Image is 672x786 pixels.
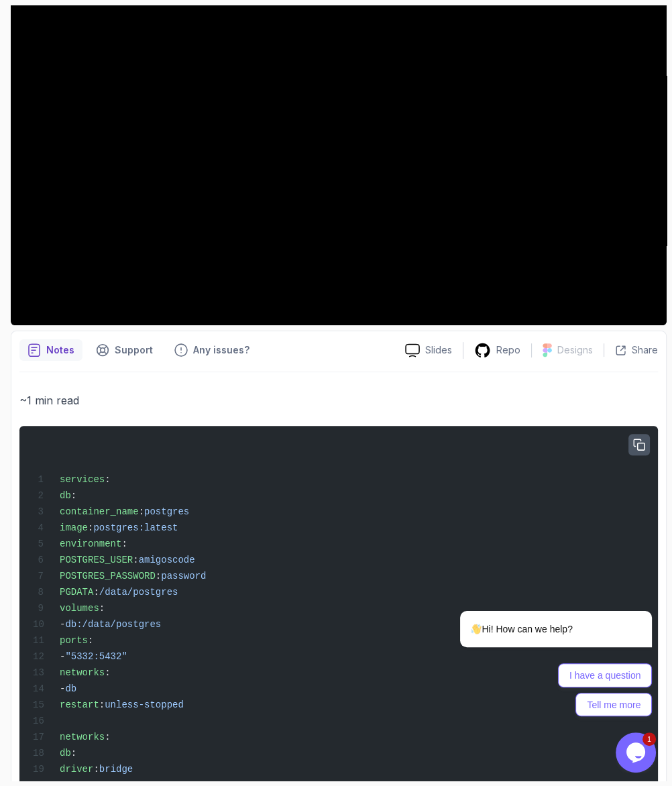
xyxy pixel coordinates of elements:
[60,539,121,549] span: environment
[105,474,110,485] span: :
[93,522,178,533] span: postgres:latest
[60,474,105,485] span: services
[139,506,144,517] span: :
[99,764,133,775] span: bridge
[60,651,65,662] span: -
[88,635,93,646] span: :
[60,748,71,759] span: db
[88,522,93,533] span: :
[139,555,195,565] span: amigoscode
[632,343,658,357] p: Share
[60,764,93,775] span: driver
[93,587,99,598] span: :
[105,699,184,710] span: unless-stopped
[121,539,127,549] span: :
[60,667,105,678] span: networks
[156,571,161,581] span: :
[99,699,105,710] span: :
[60,619,65,630] span: -
[60,732,105,742] span: networks
[417,490,659,726] iframe: chat widget
[65,619,161,630] span: db:/data/postgres
[616,732,659,773] iframe: chat widget
[99,603,105,614] span: :
[60,522,88,533] span: image
[60,571,156,581] span: POSTGRES_PASSWORD
[65,651,127,662] span: "5332:5432"
[99,587,178,598] span: /data/postgres
[105,667,110,678] span: :
[60,555,133,565] span: POSTGRES_USER
[60,587,93,598] span: PGDATA
[71,748,76,759] span: :
[60,635,88,646] span: ports
[144,506,189,517] span: postgres
[60,506,139,517] span: container_name
[60,490,71,501] span: db
[161,571,206,581] span: password
[133,555,138,565] span: :
[65,683,76,694] span: db
[93,764,99,775] span: :
[604,343,658,357] button: Share
[60,603,99,614] span: volumes
[105,732,110,742] span: :
[19,391,658,410] p: ~1 min read
[71,490,76,501] span: :
[60,683,65,694] span: -
[60,699,99,710] span: restart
